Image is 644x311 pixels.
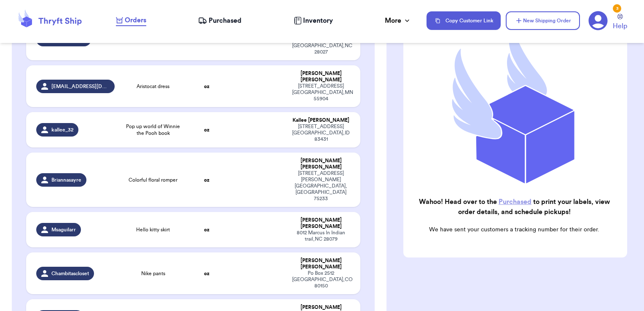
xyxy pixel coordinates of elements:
button: New Shipping Order [506,11,580,30]
a: 3 [588,11,608,30]
span: Nike pants [141,270,165,277]
div: [STREET_ADDRESS] [GEOGRAPHIC_DATA] , NC 28027 [292,36,351,55]
div: [PERSON_NAME] [PERSON_NAME] [292,257,351,270]
span: [EMAIL_ADDRESS][DOMAIN_NAME] [51,83,110,90]
div: [PERSON_NAME] [PERSON_NAME] [292,70,351,83]
span: Aristocat dress [137,83,169,90]
span: Orders [125,15,146,25]
div: [STREET_ADDRESS] [GEOGRAPHIC_DATA] , MN 55904 [292,83,351,102]
strong: oz [204,177,209,182]
span: Inventory [303,16,333,26]
span: Colorful floral romper [129,177,177,183]
a: Orders [116,15,146,26]
div: [PERSON_NAME] [PERSON_NAME] [292,217,351,230]
strong: oz [204,84,209,89]
span: kallee_32 [51,126,73,133]
span: Chambitascloset [51,270,89,277]
div: Kallee [PERSON_NAME] [292,117,351,123]
span: Briannasayre [51,177,81,183]
strong: oz [204,271,209,276]
div: More [385,16,411,26]
span: Help [613,21,627,31]
button: Copy Customer Link [427,11,501,30]
div: [PERSON_NAME] [PERSON_NAME] [292,158,351,170]
p: We have sent your customers a tracking number for their order. [410,225,619,234]
a: Purchased [198,16,241,26]
a: Inventory [294,16,333,26]
h2: Wahoo! Head over to the to print your labels, view order details, and schedule pickups! [410,197,619,217]
span: Purchased [209,16,241,26]
div: [STREET_ADDRESS][PERSON_NAME] [GEOGRAPHIC_DATA] , [GEOGRAPHIC_DATA] 75233 [292,170,351,202]
a: Purchased [499,198,531,205]
span: Hello kitty skirt [136,226,170,233]
span: Pop up world of Winnie the Pooh book [125,123,182,137]
strong: oz [204,227,209,232]
span: Msaguilarr [51,226,76,233]
div: 3 [613,4,621,13]
a: Help [613,14,627,31]
div: [STREET_ADDRESS] [GEOGRAPHIC_DATA] , ID 83431 [292,123,351,142]
div: Po Box 2512 [GEOGRAPHIC_DATA] , CO 80150 [292,270,351,289]
div: 8012 Marcus ln Indian trail , NC 28079 [292,230,351,242]
strong: oz [204,127,209,132]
